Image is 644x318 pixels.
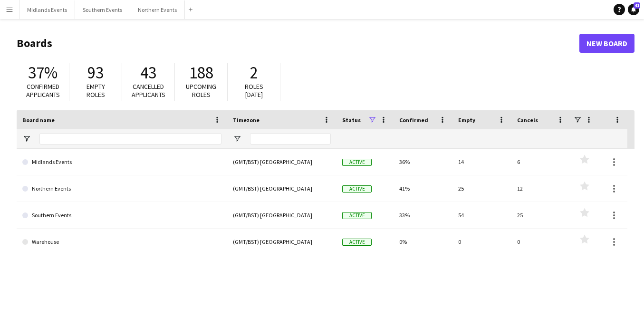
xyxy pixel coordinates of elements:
span: Status [342,116,361,124]
span: Confirmed applicants [26,82,60,99]
a: Northern Events [22,175,221,202]
div: 36% [394,149,452,175]
button: Open Filter Menu [22,135,31,143]
div: 14 [452,149,511,175]
input: Timezone Filter Input [250,133,331,145]
span: Active [342,185,372,193]
div: 0 [511,229,570,255]
h1: Boards [17,36,579,50]
span: 93 [87,62,104,83]
div: (GMT/BST) [GEOGRAPHIC_DATA] [227,149,336,175]
div: (GMT/BST) [GEOGRAPHIC_DATA] [227,229,336,255]
span: Active [342,212,372,219]
a: Midlands Events [22,149,221,175]
span: 188 [189,62,213,83]
span: Roles [DATE] [245,82,263,99]
span: 41 [634,2,640,9]
span: Empty [458,116,475,124]
div: 6 [511,149,570,175]
a: 41 [628,4,639,15]
a: New Board [579,34,634,53]
a: Southern Events [22,202,221,229]
div: 25 [511,202,570,228]
div: (GMT/BST) [GEOGRAPHIC_DATA] [227,202,336,228]
div: 12 [511,175,570,202]
button: Southern Events [75,0,130,19]
div: 54 [452,202,511,228]
div: 25 [452,175,511,202]
div: 41% [394,175,452,202]
span: Empty roles [87,82,105,99]
div: 0 [452,229,511,255]
input: Board name Filter Input [39,133,221,145]
div: (GMT/BST) [GEOGRAPHIC_DATA] [227,175,336,202]
button: Midlands Events [19,0,75,19]
span: Confirmed [399,116,428,124]
div: 33% [394,202,452,228]
span: Timezone [233,116,260,124]
span: 37% [28,62,58,83]
div: 0% [394,229,452,255]
span: Cancelled applicants [132,82,165,99]
a: Warehouse [22,229,221,255]
span: Board name [22,116,55,124]
span: 2 [250,62,258,83]
span: Upcoming roles [186,82,216,99]
button: Northern Events [130,0,185,19]
span: Cancels [517,116,538,124]
span: Active [342,239,372,246]
button: Open Filter Menu [233,135,241,143]
span: Active [342,159,372,166]
span: 43 [140,62,156,83]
